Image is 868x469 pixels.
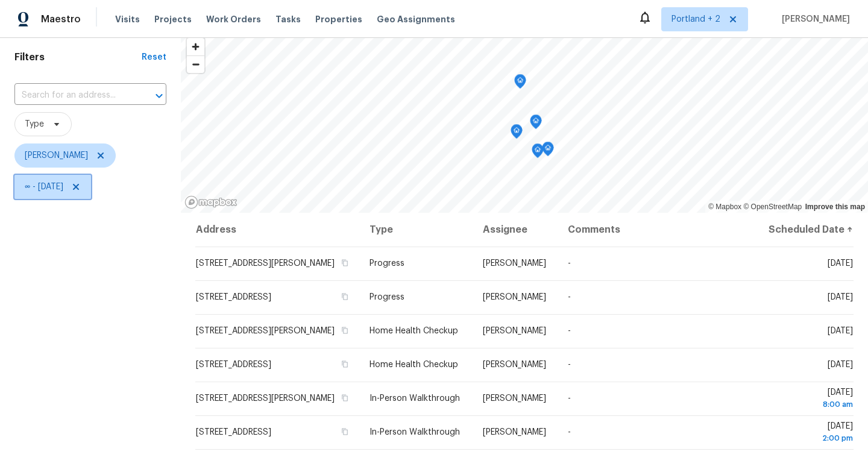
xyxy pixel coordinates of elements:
[14,86,133,105] input: Search for an address...
[196,259,335,268] span: [STREET_ADDRESS][PERSON_NAME]
[777,13,850,25] span: [PERSON_NAME]
[766,422,853,444] span: [DATE]
[766,432,853,444] div: 2:00 pm
[828,360,853,369] span: [DATE]
[756,213,854,247] th: Scheduled Date ↑
[532,143,544,162] div: Map marker
[514,74,526,93] div: Map marker
[339,291,350,302] button: Copy Address
[25,181,63,193] span: ∞ - [DATE]
[196,360,271,369] span: [STREET_ADDRESS]
[187,55,204,73] button: Zoom out
[568,360,571,369] span: -
[473,213,558,247] th: Assignee
[370,360,458,369] span: Home Health Checkup
[483,428,546,436] span: [PERSON_NAME]
[805,203,865,211] a: Improve this map
[671,13,720,25] span: Portland + 2
[568,394,571,403] span: -
[766,398,853,411] div: 8:00 am
[115,13,140,25] span: Visits
[339,392,350,403] button: Copy Address
[743,203,802,211] a: OpenStreetMap
[568,293,571,301] span: -
[339,426,350,437] button: Copy Address
[483,327,546,335] span: [PERSON_NAME]
[483,394,546,403] span: [PERSON_NAME]
[315,13,362,25] span: Properties
[275,15,301,24] span: Tasks
[154,13,192,25] span: Projects
[184,195,237,209] a: Mapbox homepage
[41,13,81,25] span: Maestro
[370,259,404,268] span: Progress
[187,38,204,55] button: Zoom in
[828,327,853,335] span: [DATE]
[196,428,271,436] span: [STREET_ADDRESS]
[542,142,554,160] div: Map marker
[370,394,460,403] span: In-Person Walkthrough
[828,293,853,301] span: [DATE]
[766,388,853,411] span: [DATE]
[339,359,350,370] button: Copy Address
[530,115,542,133] div: Map marker
[483,259,546,268] span: [PERSON_NAME]
[483,293,546,301] span: [PERSON_NAME]
[360,213,473,247] th: Type
[483,360,546,369] span: [PERSON_NAME]
[511,124,523,143] div: Map marker
[708,203,741,211] a: Mapbox
[339,257,350,268] button: Copy Address
[14,51,142,63] h1: Filters
[25,118,44,130] span: Type
[151,87,168,104] button: Open
[568,428,571,436] span: -
[568,259,571,268] span: -
[196,327,335,335] span: [STREET_ADDRESS][PERSON_NAME]
[142,51,166,63] div: Reset
[558,213,756,247] th: Comments
[370,428,460,436] span: In-Person Walkthrough
[187,56,204,73] span: Zoom out
[828,259,853,268] span: [DATE]
[195,213,360,247] th: Address
[377,13,455,25] span: Geo Assignments
[370,293,404,301] span: Progress
[196,293,271,301] span: [STREET_ADDRESS]
[370,327,458,335] span: Home Health Checkup
[568,327,571,335] span: -
[181,32,868,213] canvas: Map
[25,150,88,162] span: [PERSON_NAME]
[196,394,335,403] span: [STREET_ADDRESS][PERSON_NAME]
[206,13,261,25] span: Work Orders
